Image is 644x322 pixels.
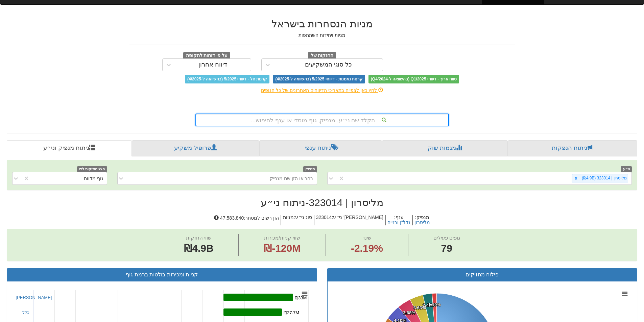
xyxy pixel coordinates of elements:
[212,215,281,225] h5: הון רשום למסחר : 47,583,840
[185,75,269,83] span: קרנות סל - דיווחי 5/2025 (בהשוואה ל-4/2025)
[387,220,410,225] button: נדל"ן ובנייה
[129,18,515,29] h2: מניות הנסחרות בישראל
[22,310,29,315] a: כלל
[362,235,372,241] span: שינוי
[124,87,520,94] div: לחץ כאן לצפייה בתאריכי הדיווחים האחרונים של כל הגופים
[186,235,212,241] span: שווי החזקות
[368,75,459,83] span: טווח ארוך - דיווחי Q1/2025 (בהשוואה ל-Q4/2024)
[129,33,515,38] h5: מניות ויחידות השתתפות
[303,166,317,172] span: מנפיק
[7,140,132,156] a: ניתוח מנפיק וני״ע
[84,175,103,182] div: גוף מדווח
[621,166,632,172] span: ני״ע
[423,303,435,308] tspan: 2.49%
[183,52,230,59] span: על פי דוחות לתקופה
[264,235,300,241] span: שווי קניות/מכירות
[433,235,460,241] span: גופים פעילים
[308,52,336,59] span: החזקות של
[385,215,412,225] h5: ענף :
[132,140,259,156] a: פרופיל משקיע
[273,75,365,83] span: קרנות נאמנות - דיווחי 5/2025 (בהשוואה ל-4/2025)
[351,241,383,256] span: -2.19%
[580,174,628,182] div: מליסרון | 323014 (₪4.9B)
[433,241,460,256] span: 79
[281,215,314,225] h5: סוג ני״ע : מניות
[413,305,426,310] tspan: 3.63%
[184,243,213,254] span: ₪4.9B
[414,220,430,225] button: מליסרון
[270,175,313,182] div: בחר או הזן שם מנפיק
[77,166,107,172] span: הצג החזקות לפי
[382,140,507,156] a: מגמות שוק
[16,295,52,300] a: [PERSON_NAME]
[196,114,448,126] div: הקלד שם ני״ע, מנפיק, גוף מוסדי או ענף לחיפוש...
[403,310,415,315] tspan: 3.68%
[284,310,299,315] tspan: ₪27.7M
[508,140,637,156] a: ניתוח הנפקות
[198,61,227,68] div: דיווח אחרון
[333,272,632,278] h3: פילוח מחזיקים
[412,215,432,225] h5: מנפיק :
[7,197,637,208] h2: מליסרון | 323014 - ניתוח ני״ע
[12,272,312,278] h3: קניות ומכירות בולטות ברמת גוף
[295,295,307,300] tspan: ₪33M
[428,302,441,307] tspan: 1.19%
[264,243,301,254] span: ₪-120M
[259,140,382,156] a: ניתוח ענפי
[305,61,352,68] div: כל סוגי המשקיעים
[314,215,385,225] h5: [PERSON_NAME]' ני״ע : 323014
